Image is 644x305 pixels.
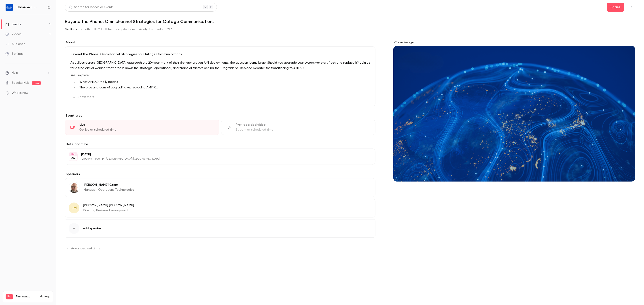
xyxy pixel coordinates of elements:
p: 24 [71,156,75,160]
li: What AMI 2.0 really means [78,80,370,84]
p: [DATE] [81,152,352,157]
p: Director, Business Development [83,208,134,213]
button: Polls [157,26,163,33]
p: [PERSON_NAME] [PERSON_NAME] [83,203,134,208]
section: Advanced settings [65,245,375,252]
button: Show more [70,94,97,101]
div: Settings [5,52,23,56]
button: Emails [81,26,90,33]
span: Plan usage [16,295,37,299]
span: Add speaker [83,226,101,231]
button: Analytics [139,26,153,33]
div: Go live at scheduled time [79,127,214,132]
p: [PERSON_NAME] Grant [83,183,134,187]
div: Live [79,123,214,127]
button: UTM builder [94,26,112,33]
div: SEP [69,152,77,156]
button: Settings [65,26,77,33]
p: Beyond the Phone: Omnichannel Strategies for Outage Communications [70,52,370,56]
p: 12:00 PM - 1:00 PM, [GEOGRAPHIC_DATA]/[GEOGRAPHIC_DATA] [81,157,352,161]
img: Util-Assist [6,4,13,11]
img: Jeff Grant [69,182,80,193]
div: Pre-recorded videoStream at scheduled time [221,120,376,135]
div: LiveGo live at scheduled time [65,120,219,135]
div: Search for videos or events [69,5,113,10]
div: Events [5,22,21,27]
h1: Beyond the Phone: Omnichannel Strategies for Outage Communications [65,19,635,24]
span: Advanced settings [71,246,100,251]
div: Jeff Grant[PERSON_NAME] GrantManager, Operations Technologies [65,178,375,197]
div: Videos [5,32,21,36]
div: JM[PERSON_NAME] [PERSON_NAME]Director, Business Development [65,199,375,217]
p: As utilities across [GEOGRAPHIC_DATA] approach the 20-year mark of their first-generation AMI dep... [70,60,370,71]
span: What's new [12,91,28,95]
span: new [32,81,41,85]
div: Pre-recorded video [236,123,370,127]
p: Manager, Operations Technologies [83,188,134,192]
span: Pro [6,294,13,299]
label: Cover image [393,40,635,45]
li: help-dropdown-opener [5,71,51,75]
label: Speakers [65,172,375,176]
button: Share [607,3,624,12]
button: Advanced settings [65,245,103,252]
button: Registrations [116,26,136,33]
button: CTA [167,26,173,33]
button: Add speaker [65,219,375,238]
div: Stream at scheduled time [236,127,370,132]
section: Cover image [393,40,635,182]
a: SpeakerHub [12,81,29,85]
p: We’ll explore: [70,73,370,78]
span: JM [71,205,77,211]
div: Audience [5,42,25,46]
li: The pros and cons of upgrading vs. replacing AMI 1.0 [78,85,370,90]
label: About [65,40,375,45]
a: Manage [40,295,50,299]
label: Date and time [65,142,375,146]
h6: Util-Assist [17,5,32,10]
p: Event type [65,113,375,118]
span: Help [12,71,18,75]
